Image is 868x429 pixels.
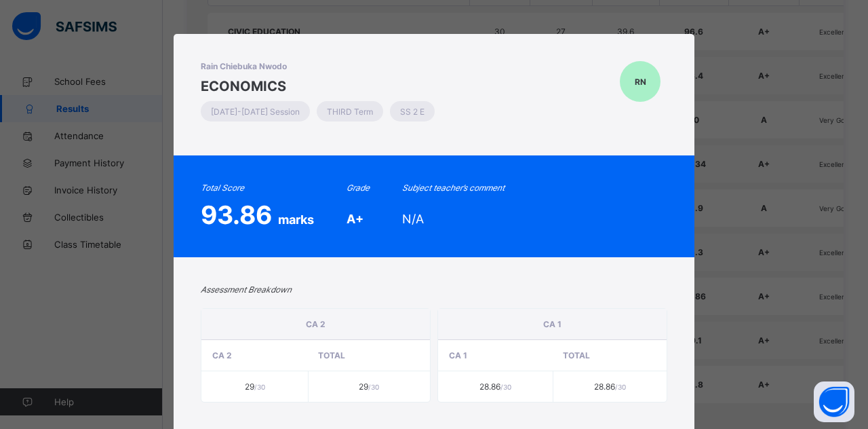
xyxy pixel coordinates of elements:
span: /30 [615,383,626,391]
span: [DATE]-[DATE] Session [211,107,300,117]
button: Open asap [814,381,854,422]
span: Total [318,350,345,360]
span: A+ [347,212,363,226]
span: /30 [368,383,379,391]
span: CA 2 [306,319,325,329]
span: Rain Chiebuka Nwodo [201,61,441,71]
i: Assessment Breakdown [201,284,292,295]
span: CA 2 [212,350,232,360]
span: /30 [500,383,511,391]
span: 28.86 [479,381,511,392]
span: THIRD Term [327,107,373,117]
span: marks [278,212,314,227]
span: /30 [254,383,265,391]
span: 29 [245,381,265,392]
span: CA 1 [449,350,467,360]
span: RN [635,77,646,87]
span: ECONOMICS [201,78,441,94]
span: 29 [359,381,379,392]
span: N/A [402,212,424,226]
span: SS 2 E [400,107,425,117]
i: Subject teacher’s comment [402,183,505,193]
span: CA 1 [543,319,561,329]
span: Total [563,350,590,360]
i: Total Score [201,183,244,193]
i: Grade [347,183,370,193]
span: 28.86 [594,381,626,392]
span: 93.86 [201,200,278,230]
